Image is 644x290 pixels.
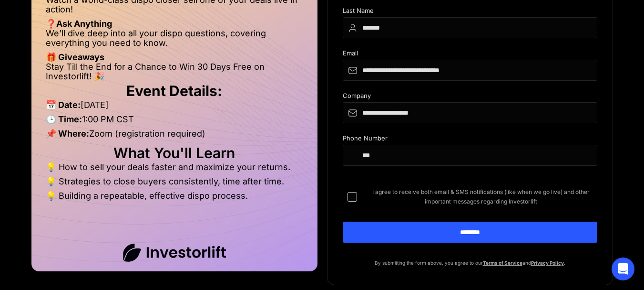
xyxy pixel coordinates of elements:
span: I agree to receive both email & SMS notifications (like when we go live) and other important mess... [365,187,597,206]
strong: 🎁 Giveaways [46,52,104,62]
li: We’ll dive deep into all your dispo questions, covering everything you need to know. [46,29,303,53]
li: 💡 Strategies to close buyers consistently, time after time. [46,177,303,191]
strong: 📌 Where: [46,129,89,139]
div: Phone Number [343,135,597,145]
strong: Event Details: [126,82,222,99]
a: Terms of Service [483,260,522,266]
li: 💡 How to sell your deals faster and maximize your returns. [46,162,303,177]
li: 1:00 PM CST [46,115,303,129]
div: Email [343,50,597,60]
li: Zoom (registration required) [46,129,303,143]
li: Stay Till the End for a Chance to Win 30 Days Free on Investorlift! 🎉 [46,62,303,81]
strong: ❓Ask Anything [46,19,112,29]
li: [DATE] [46,100,303,115]
strong: 📅 Date: [46,100,81,110]
p: By submitting the form above, you agree to our and . [343,258,597,268]
div: Open Intercom Messenger [612,258,634,280]
div: Company [343,92,597,102]
div: Last Name [343,7,597,17]
h2: What You'll Learn [46,148,303,158]
strong: 🕒 Time: [46,114,82,124]
li: 💡 Building a repeatable, effective dispo process. [46,191,303,201]
a: Privacy Policy [531,260,564,266]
